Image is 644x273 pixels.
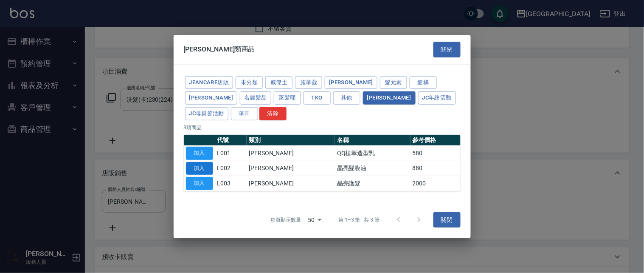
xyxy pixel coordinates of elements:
p: 3 項商品 [184,124,461,131]
button: 威傑士 [265,76,292,89]
td: 880 [411,161,461,176]
button: JC年終活動 [418,91,456,105]
button: 未分類 [236,76,263,89]
button: [PERSON_NAME] [363,91,416,105]
button: 萊髪耶 [274,91,301,105]
td: 晶亮護髮 [335,176,411,191]
td: L001 [215,145,247,161]
button: 清除 [259,107,287,120]
button: 名麗髮品 [240,91,271,105]
button: 加入 [186,147,213,160]
button: 髮元素 [380,76,407,89]
td: [PERSON_NAME] [247,161,335,176]
td: 580 [411,145,461,161]
button: TKO [304,91,331,105]
button: 加入 [186,177,213,190]
button: 關閉 [433,212,461,228]
td: 晶亮髮膜油 [335,161,411,176]
th: 類別 [247,135,335,146]
span: [PERSON_NAME]類商品 [184,45,255,54]
button: JeanCare店販 [185,76,233,89]
button: 關閉 [433,42,461,57]
td: [PERSON_NAME] [247,176,335,191]
button: 華田 [231,107,258,120]
td: L003 [215,176,247,191]
button: 髮橘 [410,76,437,89]
p: 第 1–3 筆 共 3 筆 [338,216,380,224]
button: JC母親節活動 [185,107,229,120]
th: 代號 [215,135,247,146]
button: 其他 [333,91,360,105]
th: 名稱 [335,135,411,146]
td: [PERSON_NAME] [247,145,335,161]
button: [PERSON_NAME] [325,76,377,89]
td: QQ植萃造型乳 [335,145,411,161]
button: 加入 [186,162,213,175]
th: 參考價格 [411,135,461,146]
p: 每頁顯示數量 [270,216,301,224]
button: 施華蔻 [295,76,322,89]
div: 50 [304,208,325,231]
button: [PERSON_NAME] [185,91,238,105]
td: L002 [215,161,247,176]
td: 2000 [411,176,461,191]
